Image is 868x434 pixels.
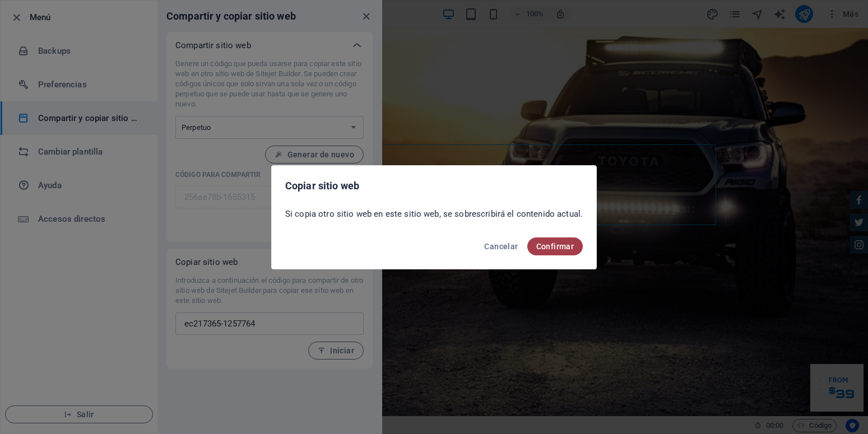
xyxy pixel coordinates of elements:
button: Confirmar [527,237,583,255]
p: Si copia otro sitio web en este sitio web, se sobrescribirá el contenido actual. [285,208,583,220]
button: 1 [26,377,33,384]
h2: Copiar sitio web [285,179,583,193]
span: Confirmar [536,242,574,251]
button: Cancelar [480,237,522,255]
span: Cancelar [484,242,518,251]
